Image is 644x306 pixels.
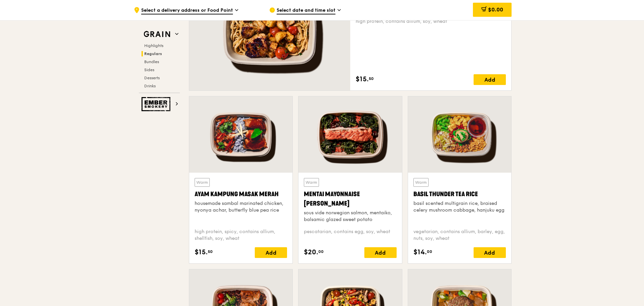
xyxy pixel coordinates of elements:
[304,178,319,187] div: Warm
[195,200,287,214] div: housemade sambal marinated chicken, nyonya achar, butterfly blue pea rice
[142,28,172,40] img: Grain web logo
[413,178,429,187] div: Warm
[195,247,208,257] span: $15.
[474,74,506,85] div: Add
[474,247,506,258] div: Add
[413,189,506,199] div: Basil Thunder Tea Rice
[488,6,503,13] span: $0.00
[427,249,432,254] span: 00
[318,249,324,254] span: 00
[195,189,287,199] div: Ayam Kampung Masak Merah
[413,200,506,214] div: basil scented multigrain rice, braised celery mushroom cabbage, hanjuku egg
[304,210,396,223] div: sous vide norwegian salmon, mentaiko, balsamic glazed sweet potato
[195,228,287,242] div: high protein, spicy, contains allium, shellfish, soy, wheat
[304,189,396,208] div: Mentai Mayonnaise [PERSON_NAME]
[413,228,506,242] div: vegetarian, contains allium, barley, egg, nuts, soy, wheat
[208,249,213,254] span: 50
[144,84,156,88] span: Drinks
[277,7,335,14] span: Select date and time slot
[141,7,233,14] span: Select a delivery address or Food Point
[144,68,154,72] span: Sides
[364,247,397,258] div: Add
[356,18,506,25] div: high protein, contains allium, soy, wheat
[144,51,162,56] span: Regulars
[144,59,159,64] span: Bundles
[356,74,369,84] span: $15.
[144,76,160,80] span: Desserts
[304,228,396,242] div: pescatarian, contains egg, soy, wheat
[413,247,427,257] span: $14.
[142,97,172,111] img: Ember Smokery web logo
[195,178,210,187] div: Warm
[144,43,163,48] span: Highlights
[255,247,287,258] div: Add
[304,247,318,257] span: $20.
[369,76,374,81] span: 50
